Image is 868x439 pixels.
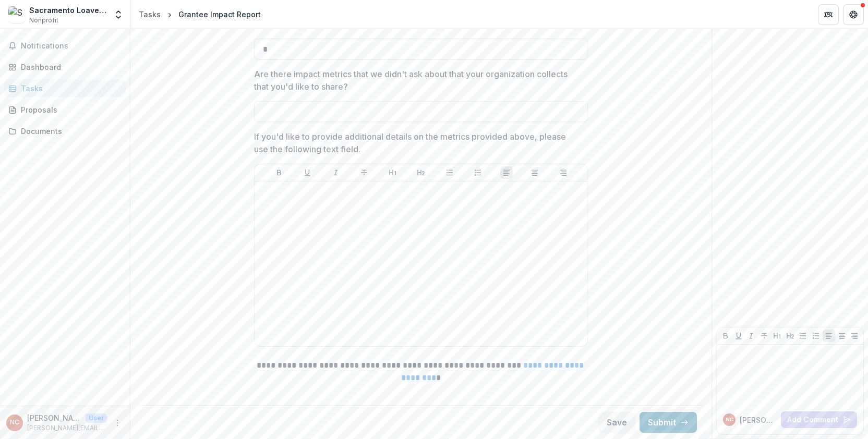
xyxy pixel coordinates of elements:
a: Dashboard [4,58,126,76]
a: Tasks [4,80,126,97]
div: Sacramento Loaves And Fishes [29,5,107,16]
div: Naomi Cabral [10,419,19,426]
button: Heading 2 [784,330,797,342]
a: Tasks [135,7,165,22]
button: Bold [273,166,285,179]
button: Ordered List [472,166,484,179]
button: Ordered List [810,330,822,342]
button: More [111,417,124,429]
button: Align Right [557,166,570,179]
button: Add Comment [781,411,857,428]
button: Underline [301,166,314,179]
button: Align Left [823,330,835,342]
div: Tasks [139,9,161,20]
div: Dashboard [21,62,117,72]
button: Strike [358,166,370,179]
button: Align Left [500,166,513,179]
span: Nonprofit [29,16,58,25]
button: Get Help [843,4,864,25]
button: Italicize [330,166,342,179]
button: Notifications [4,38,126,54]
a: Proposals [4,101,126,118]
p: [PERSON_NAME] [27,412,81,423]
p: User [86,413,107,423]
p: [PERSON_NAME][EMAIL_ADDRESS][DOMAIN_NAME] [27,423,107,433]
button: Strike [758,330,770,342]
button: Heading 1 [771,330,783,342]
a: Documents [4,123,126,140]
p: [PERSON_NAME] [740,414,777,425]
button: Bullet List [797,330,809,342]
span: Notifications [21,42,122,51]
button: Align Right [848,330,861,342]
button: Align Center [528,166,541,179]
nav: breadcrumb [135,7,265,22]
button: Align Center [836,330,848,342]
div: Tasks [21,83,117,94]
div: Grantee Impact Report [178,9,261,20]
button: Heading 2 [415,166,427,179]
div: Documents [21,126,117,137]
button: Italicize [745,330,757,342]
div: Proposals [21,104,117,115]
button: Underline [732,330,745,342]
button: Bold [719,330,732,342]
div: Naomi Cabral [726,417,733,422]
p: If you'd like to provide additional details on the metrics provided above, please use the followi... [254,130,582,155]
button: Save [598,412,635,433]
img: Sacramento Loaves And Fishes [8,6,25,23]
p: Are there impact metrics that we didn't ask about that your organization collects that you'd like... [254,68,582,93]
button: Bullet List [443,166,456,179]
button: Partners [818,4,839,25]
button: Submit [640,412,697,433]
button: Open entity switcher [111,4,126,25]
button: Heading 1 [387,166,399,179]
